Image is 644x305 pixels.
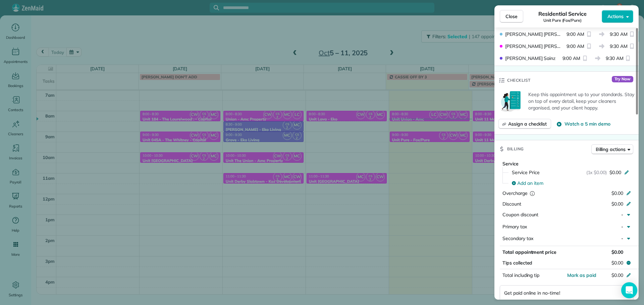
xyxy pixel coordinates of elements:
[505,43,564,50] span: [PERSON_NAME] [PERSON_NAME]-German
[621,224,623,230] span: -
[556,121,610,127] button: Watch a 5 min demo
[504,290,560,296] span: Get paid online in no-time!
[610,31,628,37] span: 9:30 AM
[502,201,521,207] span: Discount
[505,13,518,20] span: Close
[512,169,540,176] span: Service Price
[567,43,584,50] span: 9:00 AM
[611,272,623,278] span: $0.00
[502,272,539,278] span: Total including tip
[502,212,538,218] span: Coupon discount
[498,119,551,129] button: Assign a checklist
[508,121,547,127] span: Assign a checklist
[609,169,621,176] span: $0.00
[621,212,623,218] span: -
[507,146,524,152] span: Billing
[500,10,523,23] button: Close
[500,258,633,268] button: Tips collected$0.00
[505,31,564,37] span: [PERSON_NAME] [PERSON_NAME]
[505,55,555,62] span: [PERSON_NAME] Sainz
[502,161,519,167] span: Service
[596,146,626,153] span: Billing actions
[586,169,607,176] span: (1x $0.00)
[538,10,586,18] span: Residential Service
[502,259,532,266] span: Tips collected
[507,77,531,84] span: Checklist
[611,201,623,207] span: $0.00
[528,91,635,111] p: Keep this appointment up to your standards. Stay on top of every detail, keep your cleaners organ...
[502,235,533,241] span: Secondary tax
[607,13,624,20] span: Actions
[502,224,527,230] span: Primary tax
[565,121,610,127] span: Watch a 5 min demo
[543,18,582,23] span: Unit Pure (Fox/Pure)
[562,55,580,62] span: 9:00 AM
[508,167,633,178] button: Service Price(1x $0.00)$0.00
[611,249,623,255] span: $0.00
[610,43,628,50] span: 9:30 AM
[502,190,560,197] div: Overcharge
[508,178,633,188] button: Add an item
[567,272,596,279] button: Mark as paid
[517,180,543,186] span: Add an item
[606,55,624,62] span: 9:30 AM
[612,76,633,83] span: Try Now
[621,282,637,298] div: Open Intercom Messenger
[611,259,623,266] span: $0.00
[502,249,556,255] span: Total appointment price
[621,235,623,241] span: -
[611,190,623,196] span: $0.00
[567,272,596,278] span: Mark as paid
[567,31,584,37] span: 9:00 AM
